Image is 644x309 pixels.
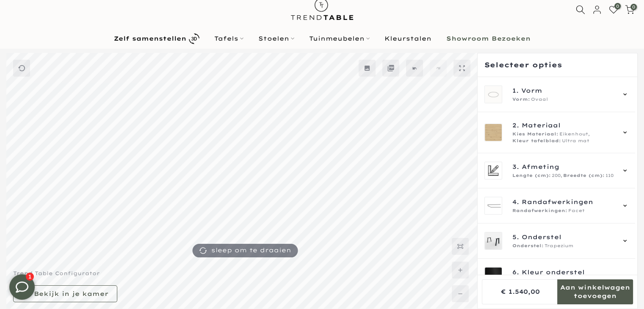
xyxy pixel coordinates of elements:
span: 0 [614,3,621,9]
span: 0 [630,4,637,10]
b: Zelf samenstellen [114,36,186,41]
a: Stoelen [251,33,301,44]
a: Tuinmeubelen [301,33,377,44]
a: Kleurstalen [377,33,439,44]
a: Zelf samenstellen [106,31,207,46]
a: Tafels [207,33,251,44]
iframe: toggle-frame [1,266,43,308]
a: Showroom Bezoeken [439,33,538,44]
a: 0 [625,5,634,14]
a: 0 [609,5,618,14]
b: Showroom Bezoeken [446,36,531,41]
